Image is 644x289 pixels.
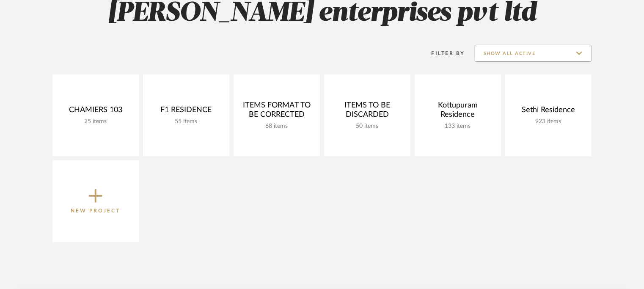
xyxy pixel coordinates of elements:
[52,160,139,242] button: New Project
[240,123,313,130] div: 68 items
[421,101,494,123] div: Kottupuram Residence
[71,206,121,215] p: New Project
[421,123,494,130] div: 133 items
[59,118,132,125] div: 25 items
[331,101,404,123] div: ITEMS TO BE DISCARDED
[512,118,585,125] div: 923 items
[59,105,132,118] div: CHAMIERS 103
[421,49,465,58] div: Filter By
[331,123,404,130] div: 50 items
[150,118,223,125] div: 55 items
[150,105,223,118] div: F1 RESIDENCE
[240,101,313,123] div: ITEMS FORMAT TO BE CORRECTED
[512,105,585,118] div: Sethi Residence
